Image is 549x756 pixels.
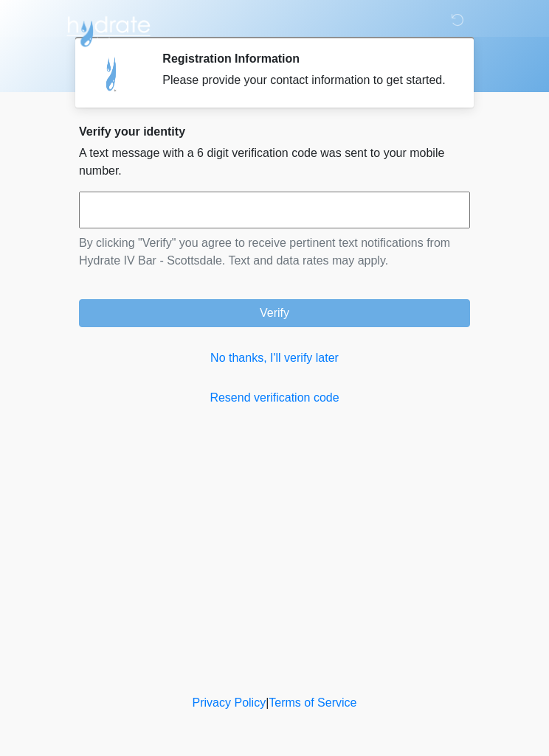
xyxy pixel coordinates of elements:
a: Resend verification code [79,389,470,407]
div: Please provide your contact information to get started. [162,71,448,89]
p: A text message with a 6 digit verification code was sent to your mobile number. [79,144,470,180]
a: Privacy Policy [193,696,266,709]
img: Agent Avatar [90,52,134,96]
img: Hydrate IV Bar - Scottsdale Logo [64,11,153,48]
h2: Verify your identity [79,125,470,139]
a: Terms of Service [269,696,356,709]
a: No thanks, I'll verify later [79,349,470,367]
p: By clicking "Verify" you agree to receive pertinent text notifications from Hydrate IV Bar - Scot... [79,234,470,270]
button: Verify [79,299,470,327]
a: | [266,696,269,709]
